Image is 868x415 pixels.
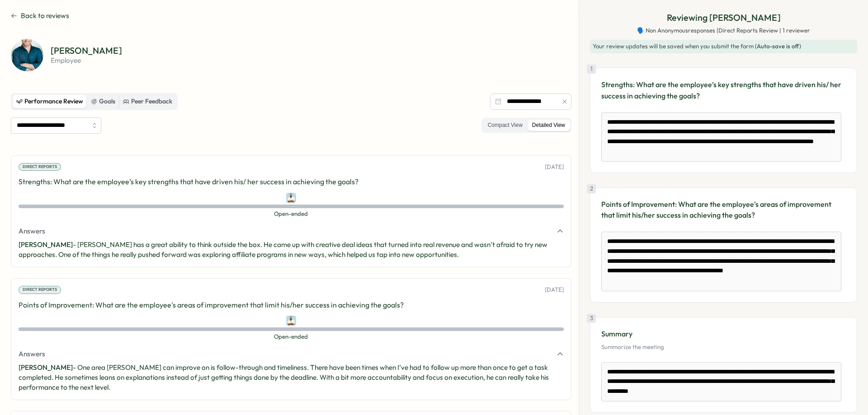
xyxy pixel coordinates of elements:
[19,286,61,294] div: Direct Reports
[19,363,564,392] p: - One area [PERSON_NAME] can improve on is follow-through and timeliness. There have been times w...
[11,11,69,21] button: Back to reviews
[19,210,564,218] span: Open-ended
[601,79,846,102] p: Strengths: What are the employee’s key strengths that have driven his/ her success in achieving t...
[21,11,69,21] span: Back to reviews
[16,97,83,107] div: Performance Review
[51,57,122,64] p: employee
[19,240,73,249] span: [PERSON_NAME]
[587,314,596,323] div: 3
[286,316,296,326] img: Jacob
[19,349,564,359] button: Answers
[19,240,564,260] p: - [PERSON_NAME] has a great ability to think outside the box. He came up with creative deal ideas...
[91,97,115,107] div: Goals
[528,120,570,131] label: Detailed View
[667,11,781,25] p: Reviewing [PERSON_NAME]
[601,343,846,351] p: Summarize the meeting
[19,299,564,311] p: Points of Improvement: What are the employee's areas of improvement that limit his/her success in...
[545,286,564,294] p: [DATE]
[123,97,172,107] div: Peer Feedback
[19,176,564,187] p: Strengths: What are the employee’s key strengths that have driven his/ her success in achieving t...
[19,333,564,341] span: Open-ended
[51,46,122,55] p: [PERSON_NAME]
[601,328,846,340] p: Summary
[19,226,45,236] span: Answers
[286,193,296,203] img: Jacob
[587,184,596,193] div: 2
[11,39,43,71] img: Jacob Hecht
[19,163,61,171] div: Direct Reports
[545,163,564,171] p: [DATE]
[593,42,801,50] span: Your review updates will be saved when you submit the form
[19,363,73,372] span: [PERSON_NAME]
[637,27,810,35] span: 🗣️ Non Anonymous responses | Direct Reports Review | 1 reviewer
[601,199,846,221] p: Points of Improvement: What are the employee's areas of improvement that limit his/her success in...
[755,42,801,50] span: (Auto-save is off)
[483,120,527,131] label: Compact View
[19,226,564,236] button: Answers
[19,349,45,359] span: Answers
[587,65,596,74] div: 1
